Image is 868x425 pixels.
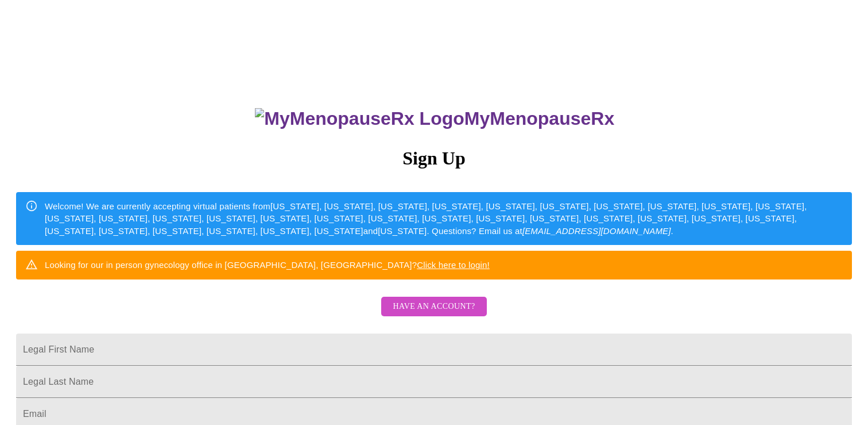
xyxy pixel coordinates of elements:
button: Have an account? [381,297,486,317]
a: Have an account? [378,309,489,319]
a: Click here to login! [417,260,490,270]
h3: Sign Up [16,148,852,169]
span: Have an account? [393,300,475,314]
h3: MyMenopauseRx [18,108,852,129]
div: Looking for our in person gynecology office in [GEOGRAPHIC_DATA], [GEOGRAPHIC_DATA]? [45,254,490,275]
img: MyMenopauseRx Logo [255,108,464,129]
div: Welcome! We are currently accepting virtual patients from [US_STATE], [US_STATE], [US_STATE], [US... [45,196,843,242]
em: [EMAIL_ADDRESS][DOMAIN_NAME] [522,226,671,236]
